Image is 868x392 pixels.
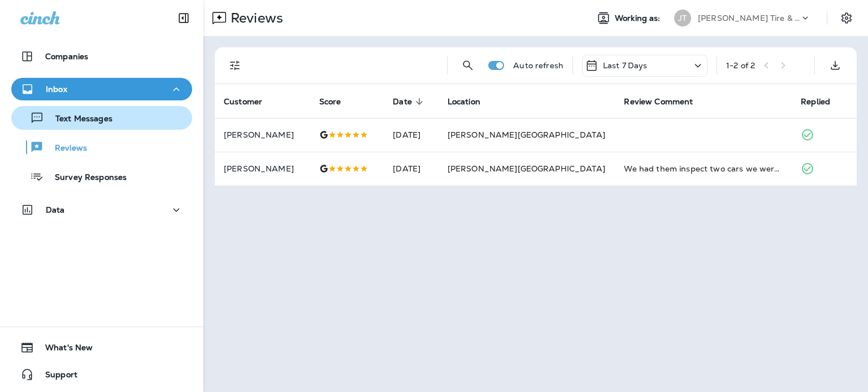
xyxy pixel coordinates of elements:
[45,52,88,61] p: Companies
[384,152,438,186] td: [DATE]
[615,14,663,23] span: Working as:
[448,96,495,107] span: Location
[11,106,192,130] button: Text Messages
[224,54,246,77] button: Filters
[34,370,77,384] span: Support
[46,85,67,94] p: Inbox
[393,96,427,107] span: Date
[448,164,605,174] span: [PERSON_NAME][GEOGRAPHIC_DATA]
[11,135,192,159] button: Reviews
[224,164,301,173] p: [PERSON_NAME]
[224,130,301,139] p: [PERSON_NAME]
[698,14,800,23] p: [PERSON_NAME] Tire & Auto
[224,97,262,107] span: Customer
[11,199,192,221] button: Data
[319,97,341,107] span: Score
[393,97,412,107] span: Date
[319,96,356,107] span: Score
[11,363,192,386] button: Support
[836,8,857,28] button: Settings
[34,343,93,356] span: What's New
[44,114,112,125] p: Text Messages
[801,97,830,107] span: Replied
[224,96,277,107] span: Customer
[448,130,605,140] span: [PERSON_NAME][GEOGRAPHIC_DATA]
[824,54,847,77] button: Export as CSV
[11,78,192,100] button: Inbox
[726,61,755,70] div: 1 - 2 of 2
[674,10,691,27] div: JT
[44,173,127,183] p: Survey Responses
[624,96,708,107] span: Review Comment
[603,61,648,70] p: Last 7 Days
[448,97,480,107] span: Location
[384,118,438,152] td: [DATE]
[44,143,87,154] p: Reviews
[11,336,192,359] button: What's New
[46,205,65,214] p: Data
[457,54,479,77] button: Search Reviews
[11,165,192,188] button: Survey Responses
[226,10,283,27] p: Reviews
[11,45,192,68] button: Companies
[513,61,563,70] p: Auto refresh
[168,7,199,29] button: Collapse Sidebar
[624,163,783,174] div: We had them inspect two cars we were looking to buy for our daughter. The first car they made us ...
[801,96,845,107] span: Replied
[624,97,693,107] span: Review Comment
